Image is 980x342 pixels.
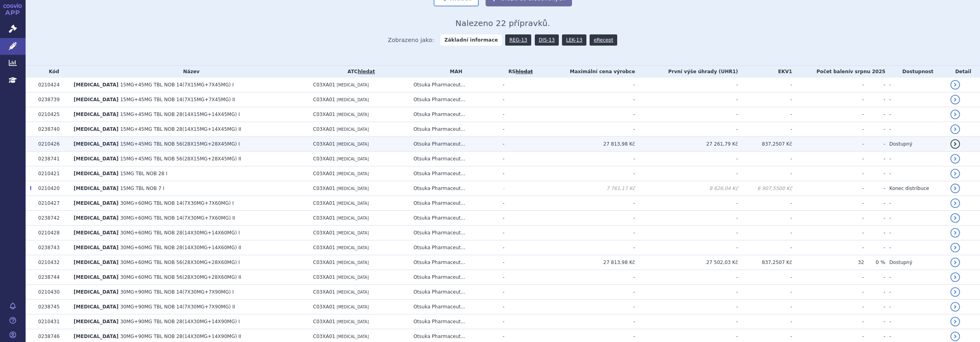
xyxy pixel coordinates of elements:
td: 0238742 [34,211,70,226]
td: - [792,270,864,285]
span: 15MG+45MG TBL NOB 28(14X15MG+14X45MG) I [120,112,240,117]
span: 15MG+45MG TBL NOB 56(28X15MG+28X45MG) II [120,156,241,162]
a: vyhledávání neobsahuje žádnou platnou referenční skupinu [516,69,533,74]
span: C03XA01 [313,215,335,221]
span: [MEDICAL_DATA] [74,171,118,176]
a: detail [950,154,960,164]
td: Otsuka Pharmaceut... [410,226,499,240]
span: C03XA01 [313,260,335,265]
td: - [635,270,738,285]
td: - [738,285,792,300]
span: [MEDICAL_DATA] [337,216,369,220]
td: - [885,196,946,211]
td: Otsuka Pharmaceut... [410,181,499,196]
span: C03XA01 [313,274,335,280]
td: Otsuka Pharmaceut... [410,166,499,181]
span: C03XA01 [313,186,335,191]
span: [MEDICAL_DATA] [74,97,118,102]
td: 32 [792,255,864,270]
td: Dostupný [885,137,946,152]
td: - [499,226,538,240]
a: detail [950,95,960,104]
td: Dostupný [885,255,946,270]
span: Poslední data tohoto produktu jsou ze SCAU platného k 01.07.2022. [30,186,32,191]
span: 15MG TBL NOB 7 I [120,186,164,191]
a: detail [950,169,960,178]
span: [MEDICAL_DATA] [337,275,369,280]
td: - [864,107,885,122]
td: - [738,78,792,92]
td: 8 626,04 Kč [635,181,738,196]
td: - [792,196,864,211]
span: 30MG+60MG TBL NOB 56(28X30MG+28X60MG) II [120,274,241,280]
span: [MEDICAL_DATA] [74,156,118,162]
span: [MEDICAL_DATA] [74,141,118,147]
a: detail [950,317,960,326]
span: [MEDICAL_DATA] [74,334,118,339]
span: C03XA01 [313,304,335,310]
td: - [864,92,885,107]
span: 15MG+45MG TBL NOB 28(14X15MG+14X45MG) II [120,126,241,132]
span: [MEDICAL_DATA] [74,186,118,191]
td: - [538,226,635,240]
td: - [635,285,738,300]
a: hledat [358,69,375,74]
span: C03XA01 [313,230,335,236]
td: - [864,137,885,152]
td: Otsuka Pharmaceut... [410,255,499,270]
td: - [499,285,538,300]
td: - [635,211,738,226]
span: [MEDICAL_DATA] [337,127,369,132]
span: 15MG+45MG TBL NOB 14(7X15MG+7X45MG) I [120,82,234,88]
span: C03XA01 [313,334,335,339]
strong: Základní informace [440,34,502,46]
td: - [885,226,946,240]
span: [MEDICAL_DATA] [74,245,118,250]
span: [MEDICAL_DATA] [337,201,369,206]
td: - [499,92,538,107]
td: Otsuka Pharmaceut... [410,152,499,166]
span: C03XA01 [313,82,335,88]
td: 0210427 [34,196,70,211]
td: - [499,196,538,211]
a: detail [950,228,960,238]
span: [MEDICAL_DATA] [74,82,118,88]
td: - [738,300,792,314]
th: Kód [34,66,70,78]
a: detail [950,80,960,90]
td: - [885,152,946,166]
td: - [538,122,635,137]
span: C03XA01 [313,245,335,250]
a: detail [950,302,960,312]
td: - [864,78,885,92]
td: 0238740 [34,122,70,137]
td: - [864,270,885,285]
td: Otsuka Pharmaceut... [410,196,499,211]
span: [MEDICAL_DATA] [337,83,369,87]
span: [MEDICAL_DATA] [337,142,369,146]
td: Otsuka Pharmaceut... [410,211,499,226]
span: [MEDICAL_DATA] [337,172,369,176]
td: 0210432 [34,255,70,270]
td: - [738,152,792,166]
td: - [885,122,946,137]
td: - [635,92,738,107]
span: C03XA01 [313,112,335,117]
td: - [864,314,885,329]
td: - [499,166,538,181]
td: 0210428 [34,226,70,240]
span: C03XA01 [313,289,335,295]
td: - [538,107,635,122]
td: - [792,78,864,92]
td: - [864,300,885,314]
td: - [499,152,538,166]
th: EKV1 [738,66,792,78]
span: 30MG+90MG TBL NOB 28(14X30MG+14X90MG) I [120,319,240,324]
a: detail [950,124,960,134]
td: - [792,300,864,314]
a: eRecept [590,34,617,46]
td: - [738,122,792,137]
span: v srpnu 2025 [850,69,885,74]
td: - [499,270,538,285]
td: - [864,181,885,196]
